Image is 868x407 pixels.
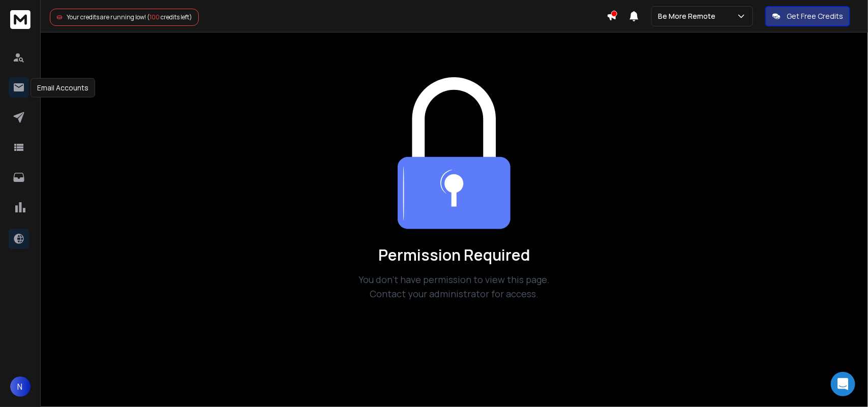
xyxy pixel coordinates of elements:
button: N [10,377,31,397]
button: Get Free Credits [765,6,850,26]
div: Email Accounts [31,78,95,98]
h1: Permission Required [341,246,568,264]
p: Get Free Credits [787,11,843,21]
div: Open Intercom Messenger [831,372,855,396]
img: Team collaboration [398,77,511,230]
p: Be More Remote [658,11,720,21]
span: ( credits left) [147,13,192,21]
span: 100 [149,13,160,21]
p: You don't have permission to view this page. Contact your administrator for access. [341,272,568,301]
span: Your credits are running low! [67,13,146,21]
